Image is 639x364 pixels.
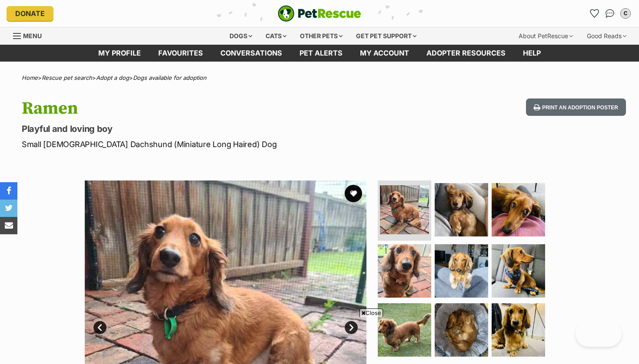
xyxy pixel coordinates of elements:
[22,123,389,135] p: Playful and loving boy
[587,7,601,20] a: Favourites
[260,27,293,45] div: Cats
[435,183,488,236] img: Photo of Ramen
[223,27,258,45] div: Dogs
[291,45,351,62] a: Pet alerts
[278,5,361,22] img: logo-e224e6f780fb5917bec1dbf3a21bbac754714ae5b6737aabdf751b685950b380.svg
[603,7,617,20] a: Conversations
[294,27,349,45] div: Other pets
[42,74,92,81] a: Rescue pet search
[621,9,630,18] div: C
[606,9,615,18] img: chat-41dd97257d64d25036548639549fe6c8038ab92f7586957e7f3b1b290dea8141.svg
[587,7,632,20] ul: Account quick links
[23,32,42,39] span: Menu
[380,185,429,234] img: Photo of Ramen
[96,74,129,81] a: Adopt a dog
[350,27,423,45] div: Get pet support
[435,244,488,298] img: Photo of Ramen
[90,45,150,62] a: My profile
[133,74,206,81] a: Dogs available for adoption
[492,244,545,298] img: Photo of Ramen
[212,45,291,62] a: conversations
[378,303,431,357] img: Photo of Ramen
[619,7,632,20] button: My account
[7,6,53,21] a: Donate
[22,74,38,81] a: Home
[581,27,632,45] div: Good Reads
[13,27,48,43] a: Menu
[576,321,622,347] iframe: Help Scout Beacon - Open
[351,45,418,62] a: My account
[359,308,383,317] span: Close
[492,183,545,236] img: Photo of Ramen
[418,45,514,62] a: Adopter resources
[492,303,545,357] img: Photo of Ramen
[378,244,431,298] img: Photo of Ramen
[278,5,361,22] a: PetRescue
[150,45,212,62] a: Favourites
[513,27,579,45] div: About PetRescue
[435,303,488,357] img: Photo of Ramen
[526,98,626,116] button: Print an adoption poster
[93,321,106,334] a: Prev
[514,45,549,62] a: Help
[161,321,478,360] iframe: Advertisement
[345,185,362,202] button: favourite
[22,98,389,118] h1: Ramen
[22,138,389,150] p: Small [DEMOGRAPHIC_DATA] Dachshund (Miniature Long Haired) Dog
